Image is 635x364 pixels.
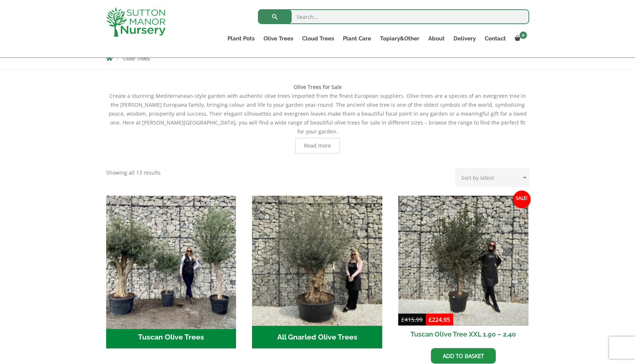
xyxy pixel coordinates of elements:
a: Visit product category Tuscan Olive Trees [106,196,236,348]
img: Tuscan Olive Trees [103,192,239,329]
select: Shop order [455,168,529,187]
a: About [424,33,449,44]
img: logo [106,7,166,37]
img: Tuscan Olive Tree XXL 1.90 - 2.40 [398,196,528,326]
h2: All Gnarled Olive Trees [252,326,382,349]
bdi: 224.95 [429,316,450,323]
a: Topiary&Other [376,33,424,44]
a: Contact [480,33,510,44]
span: Read more [304,143,331,148]
bdi: 415.99 [401,316,423,323]
a: 0 [510,33,529,44]
a: Visit product category All Gnarled Olive Trees [252,196,382,348]
span: 0 [520,32,527,39]
a: Delivery [449,33,480,44]
h2: Tuscan Olive Tree XXL 1.90 – 2.40 [398,326,528,343]
a: Plant Care [338,33,376,44]
span: £ [429,316,432,323]
a: Add to basket: “Tuscan Olive Tree XXL 1.90 - 2.40” [431,348,496,364]
nav: Breadcrumbs [106,55,529,61]
a: Olive Trees [259,33,298,44]
a: Sale! Tuscan Olive Tree XXL 1.90 – 2.40 [398,196,528,343]
span: Sale! [513,191,531,208]
img: All Gnarled Olive Trees [252,196,382,326]
span: £ [401,316,405,323]
a: Cloud Trees [298,33,338,44]
span: Olive Trees [123,56,150,62]
a: Plant Pots [223,33,259,44]
p: Showing all 13 results [106,168,161,177]
input: Search... [258,9,529,24]
div: Create a stunning Mediterranean-style garden with authentic olive trees imported from the finest ... [106,83,529,153]
h2: Tuscan Olive Trees [106,326,236,349]
b: Olive Trees for Sale [294,83,342,90]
